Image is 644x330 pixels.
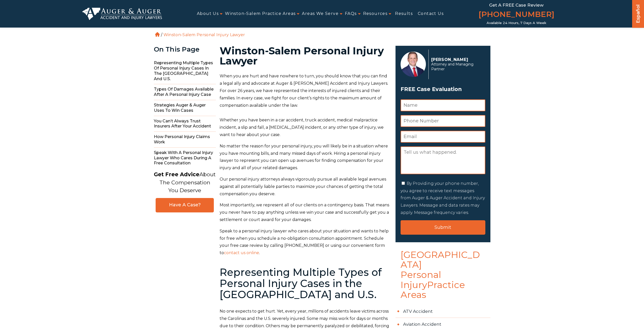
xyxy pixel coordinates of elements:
strong: Get Free Advice [154,171,199,178]
span: Strategies Auger & Auger Uses to Win Cases [154,100,216,116]
li: Winston-Salem Personal Injury Lawyer [162,32,246,37]
p: [PERSON_NAME] [431,57,483,62]
a: contact us online [224,250,259,255]
span: How Personal Injury Claims Work [154,132,216,148]
p: Speak to a personal injury lawyer who cares about your situation and wants to help for free when ... [220,228,389,257]
span: Representing Multiple Types of Personal Injury Cases in the [GEOGRAPHIC_DATA] and U.S. [154,58,216,84]
span: Practice Areas [401,279,465,300]
input: Name [401,99,485,111]
h3: FREE Case Evaluation [401,84,485,94]
h2: Representing Multiple Types of Personal Injury Cases in the [GEOGRAPHIC_DATA] and U.S. [220,267,389,300]
img: Herbert Auger [401,52,426,77]
p: About The Compensation You Deserve [154,170,216,194]
span: Get a FREE Case Review [489,3,544,8]
input: Email [401,131,485,143]
p: Most importantly, we represent all of our clients on a contingency basis. That means you never ha... [220,202,389,223]
p: No matter the reason for your personal injury, you will likely be in a situation where you have m... [220,143,389,172]
span: Available 24 Hours, 7 Days a Week [487,21,546,25]
span: Speak With a Personal Injury Lawyer Who Cares During a Free Consultation [154,148,216,168]
h1: Winston-Salem Personal Injury Lawyer [220,46,389,66]
a: About Us [197,8,219,19]
span: Have A Case? [161,202,209,208]
p: When you are hurt and have nowhere to turn, you should know that you can find a legal ally and ad... [220,73,389,109]
a: Contact Us [418,8,444,19]
a: Have A Case? [156,198,214,212]
span: Attorney and Managing Partner [431,62,483,72]
input: Phone Number [401,115,485,127]
span: Types of Damages Available After a Personal Injury Case [154,84,216,100]
a: FAQs [345,8,357,19]
img: Auger & Auger Accident and Injury Lawyers Logo [82,8,162,20]
p: Whether you have been in a car accident, truck accident, medical malpractice incident, a slip and... [220,117,389,138]
h4: [GEOGRAPHIC_DATA] Personal Injury [396,250,490,305]
span: You Can’t Always Trust Insurers After Your Accident [154,116,216,132]
a: [PHONE_NUMBER] [479,9,554,21]
a: ATV Accident [396,305,490,318]
input: Submit [401,220,485,235]
a: Winston-Salem Practice Areas [225,8,296,19]
div: On This Page [154,46,216,53]
a: Areas We Serve [302,8,339,19]
p: Our personal injury attorneys always vigorously pursue all available legal avenues against all po... [220,176,389,197]
a: Home [155,32,160,37]
a: Resources [363,8,388,19]
label: By Providing your phone number, you agree to receive text messages from Auger & Auger Accident an... [401,181,485,215]
a: Results [395,8,413,19]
